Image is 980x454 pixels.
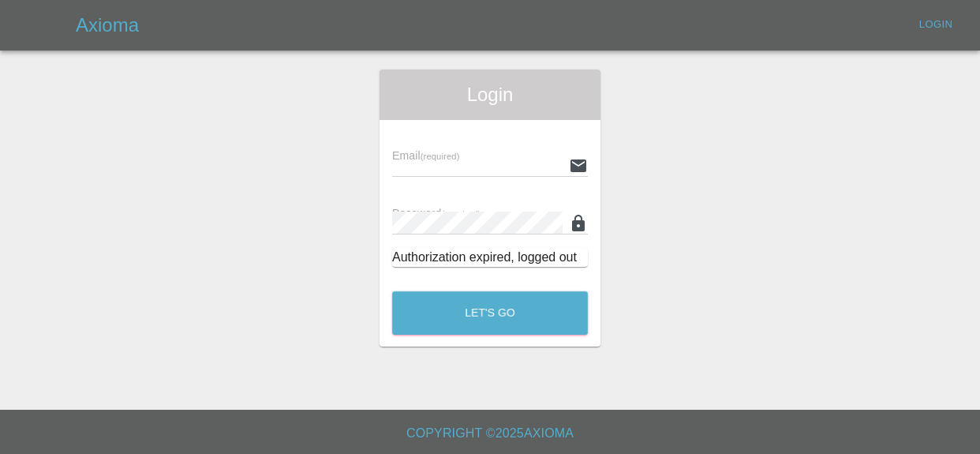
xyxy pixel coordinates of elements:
[392,248,588,267] div: Authorization expired, logged out
[392,291,588,335] button: Let's Go
[442,209,481,219] small: (required)
[13,422,967,445] h6: Copyright © 2025 Axioma
[76,13,139,38] h5: Axioma
[392,149,459,162] span: Email
[392,82,588,107] span: Login
[421,152,460,161] small: (required)
[392,207,481,219] span: Password
[911,13,961,37] a: Login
